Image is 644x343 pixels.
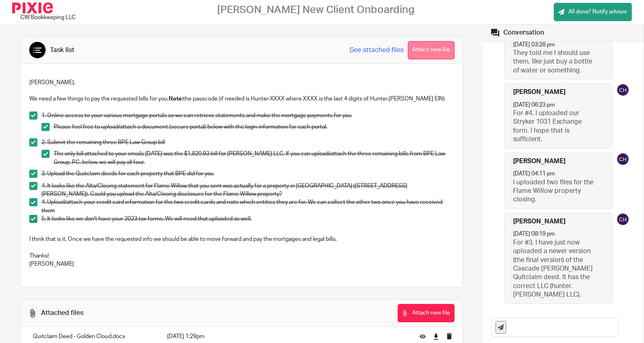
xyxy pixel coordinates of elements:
p: [PERSON_NAME], [29,79,454,87]
p: 2. Submit the remaining three BPE Law Group bill [41,138,454,146]
p: 1. Online access to your various mortgage portals so we can retrieve statements and make the mort... [41,111,454,120]
p: 5. It looks like we don't have your 2023 tax forms. We will need that uploaded as well. [41,215,454,223]
p: We need a few things to pay the requested bills for you. the passcode (if needed is Hunter-XXXX w... [29,95,454,103]
p: The only bill attached to your emails [DATE] was the $1,820.93 bill for [PERSON_NAME] LLC. If you... [54,150,454,166]
p: [DATE] 06:23 pm [513,101,555,109]
img: svg%3E [616,213,629,226]
p: For #3, I have just now uploaded a newer version (the final version) of the Cascade [PERSON_NAME]... [513,238,596,299]
a: All done? Notify advisor [554,3,632,21]
p: [DATE] 03:28 pm [513,41,555,49]
div: CW Bookkeeping LLC [20,13,76,22]
div: Attached files [41,309,83,317]
div: Conversation [503,28,544,37]
h4: [PERSON_NAME] [513,157,566,166]
img: svg%3E [616,153,629,166]
p: For #4, I uploaded our Stryker 1031 Exchange form. I hope that is sufficient. [513,109,596,144]
p: [DATE] 08:19 pm [513,230,555,238]
p: 4. Upload/attach your credit card information for the two credit cards and note which entities th... [41,198,454,215]
h4: [PERSON_NAME] [513,217,566,226]
p: I uploaded two files for the Flame Willow property closing. [513,178,596,204]
p: Quitclaim Deed - Golden Cloud.docx [33,332,151,341]
button: Attach new file [398,304,455,322]
button: Attach new file [408,41,455,59]
p: 3. Upload the Quitclaim deeds for each property that BPE did for you [41,170,454,178]
p: Thanks! [29,252,454,260]
span: All done? Notify advisor [568,8,627,16]
h2: [PERSON_NAME] New Client Onboarding [217,4,415,16]
p: [DATE] 1:29pm [167,332,407,341]
a: Download [433,332,439,341]
a: See attached files [350,46,404,55]
img: svg%3E [616,83,629,96]
p: I think that is it. Once we have the requested info we should be able to move forward and pay the... [29,235,454,243]
div: Task list [50,46,74,55]
p: [PERSON_NAME] [29,260,454,268]
p: Please feel free to upload/attach a document (secure portal) below with the login information for... [54,123,454,131]
p: 4. It looks like the Alta/Closing statement for Flame Willow that you sent was actually for a pro... [41,182,454,199]
p: [DATE] 04:11 pm [513,170,555,178]
h4: [PERSON_NAME] [513,88,566,96]
div: CW Bookkeeping LLC [12,2,79,22]
strong: Note: [169,96,183,102]
p: They told me I should use them, like just buy a bottle of water or something. [513,49,596,75]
